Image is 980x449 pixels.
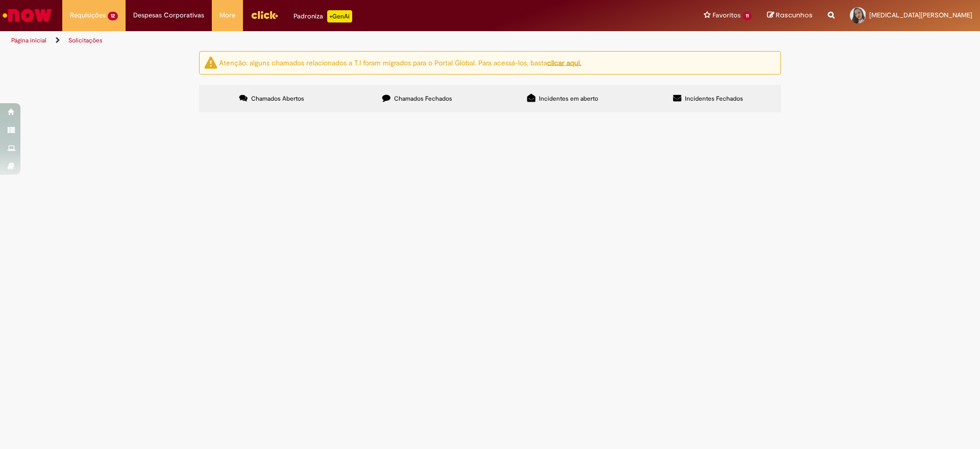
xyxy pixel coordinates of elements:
[251,7,278,22] img: click_logo_yellow_360x200.png
[1,5,54,26] img: ServiceNow
[219,10,235,20] span: More
[70,10,106,20] span: Requisições
[869,11,972,19] span: [MEDICAL_DATA][PERSON_NAME]
[8,31,646,50] ul: Trilhas de página
[327,10,352,22] p: +GenAi
[713,10,741,20] span: Favoritos
[685,94,743,103] span: Incidentes Fechados
[293,10,352,22] div: Padroniza
[743,12,752,20] span: 11
[767,11,813,20] a: Rascunhos
[776,10,813,20] span: Rascunhos
[394,94,452,103] span: Chamados Fechados
[108,12,118,20] span: 12
[11,36,46,44] a: Página inicial
[219,58,581,67] ng-bind-html: Atenção: alguns chamados relacionados a T.I foram migrados para o Portal Global. Para acessá-los,...
[251,94,304,103] span: Chamados Abertos
[539,94,598,103] span: Incidentes em aberto
[68,36,103,44] a: Solicitações
[133,10,204,20] span: Despesas Corporativas
[547,58,581,67] a: clicar aqui.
